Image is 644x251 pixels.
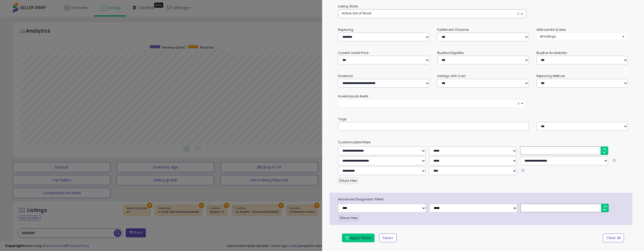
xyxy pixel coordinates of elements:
[517,101,520,106] span: ×
[338,51,368,55] small: Current Listed Price
[339,215,359,221] button: Add Filter
[537,74,565,78] small: Repricing Method
[338,74,353,78] small: Inventory
[334,140,632,145] small: Customizable Filters
[338,27,353,32] small: Repricing
[516,11,520,16] span: ×
[338,94,368,98] small: InventoryLab Alerts
[334,116,632,122] small: Tags
[437,74,466,78] small: Listings with Cost
[334,197,632,202] span: Advanced Diagnostic Filters
[338,178,358,184] button: Add Filter
[379,234,397,242] button: Save
[437,27,469,32] small: Fulfillment Channel
[537,51,567,55] small: BuyBox Availability
[342,234,375,242] button: Apply Filters
[540,34,556,39] span: All Listings
[338,10,526,18] button: Active, Out of Stock ×
[338,4,358,8] small: Listing State
[603,234,624,242] button: Clear All
[537,27,566,32] small: Without Min & Max
[342,11,371,15] span: Active, Out of Stock
[338,99,527,108] button: ×
[537,33,628,40] button: All Listings
[437,51,464,55] small: BuyBox Eligibility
